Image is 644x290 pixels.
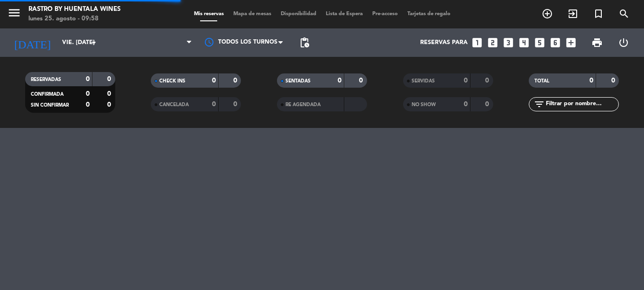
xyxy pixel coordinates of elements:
[321,11,368,17] span: Lista de Espera
[545,99,618,109] input: Filtrar por nombre...
[485,101,491,108] strong: 0
[412,102,436,107] span: NO SHOW
[464,101,468,108] strong: 0
[471,36,483,49] i: looks_one
[28,14,120,24] div: lunes 25. agosto - 09:58
[618,8,630,19] i: search
[159,79,185,83] span: CHECK INS
[420,39,468,46] span: Reservas para
[534,99,545,110] i: filter_list
[487,36,499,49] i: looks_two
[299,37,310,48] span: pending_actions
[7,6,21,20] i: menu
[233,101,239,108] strong: 0
[285,79,311,83] span: SENTADAS
[212,101,216,108] strong: 0
[276,11,321,17] span: Disponibilidad
[502,36,515,49] i: looks_3
[31,77,61,82] span: RESERVADAS
[229,11,276,17] span: Mapa de mesas
[534,79,549,83] span: TOTAL
[285,102,321,107] span: RE AGENDADA
[338,77,341,84] strong: 0
[7,6,21,23] button: menu
[542,8,553,19] i: add_circle_outline
[610,28,637,57] div: LOG OUT
[403,11,455,17] span: Tarjetas de regalo
[7,32,57,53] i: [DATE]
[485,77,491,84] strong: 0
[189,11,229,17] span: Mis reservas
[591,37,603,48] span: print
[359,77,365,84] strong: 0
[518,36,530,49] i: looks_4
[31,103,69,108] span: SIN CONFIRMAR
[86,101,90,108] strong: 0
[534,36,546,49] i: looks_5
[611,77,617,84] strong: 0
[368,11,403,17] span: Pre-acceso
[86,91,90,97] strong: 0
[565,36,577,49] i: add_box
[567,8,579,19] i: exit_to_app
[212,77,216,84] strong: 0
[233,77,239,84] strong: 0
[159,102,189,107] span: CANCELADA
[618,37,629,48] i: power_settings_new
[107,76,113,82] strong: 0
[107,101,113,108] strong: 0
[589,77,593,84] strong: 0
[86,76,90,82] strong: 0
[28,5,120,14] div: Rastro by Huentala Wines
[549,36,561,49] i: looks_6
[464,77,468,84] strong: 0
[412,79,435,83] span: SERVIDAS
[107,91,113,97] strong: 0
[31,92,64,97] span: CONFIRMADA
[593,8,604,19] i: turned_in_not
[88,37,100,48] i: arrow_drop_down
